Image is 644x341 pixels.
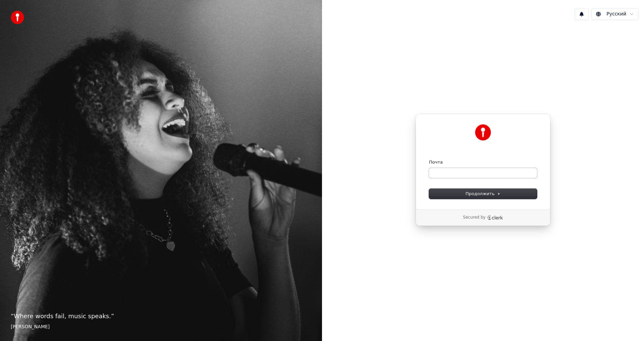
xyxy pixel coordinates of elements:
p: Secured by [463,215,485,220]
a: Clerk logo [487,215,503,220]
img: Youka [475,124,491,140]
button: Продолжить [429,189,537,199]
footer: [PERSON_NAME] [11,324,311,330]
p: “ Where words fail, music speaks. ” [11,311,311,321]
label: Почта [429,159,443,165]
span: Продолжить [466,191,501,197]
img: youka [11,11,24,24]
